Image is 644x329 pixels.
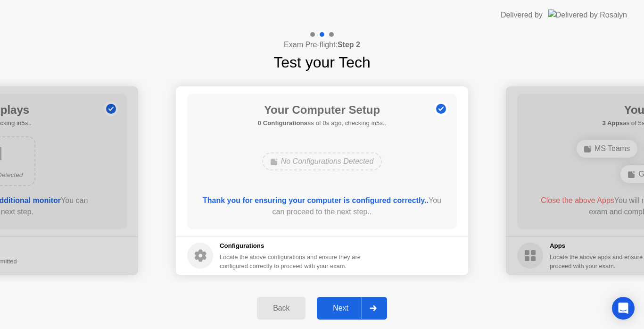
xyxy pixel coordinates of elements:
button: Back [257,297,305,320]
div: Back [260,304,303,312]
h1: Test your Tech [273,51,371,74]
h4: Exam Pre-flight: [284,39,360,51]
div: Locate the above configurations and ensure they are configured correctly to proceed with your exam. [220,253,363,270]
b: Thank you for ensuring your computer is configured correctly.. [203,196,429,204]
h1: Your Computer Setup [258,101,387,118]
img: Delivered by Rosalyn [548,9,627,20]
div: You can proceed to the next step.. [201,195,444,218]
h5: as of 0s ago, checking in5s.. [258,118,387,128]
div: No Configurations Detected [262,152,382,170]
div: Open Intercom Messenger [612,297,635,320]
button: Next [317,297,387,320]
div: Next [320,304,362,312]
b: Step 2 [338,41,360,49]
b: 0 Configurations [258,119,307,127]
div: Delivered by [501,9,543,21]
h5: Configurations [220,241,363,251]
